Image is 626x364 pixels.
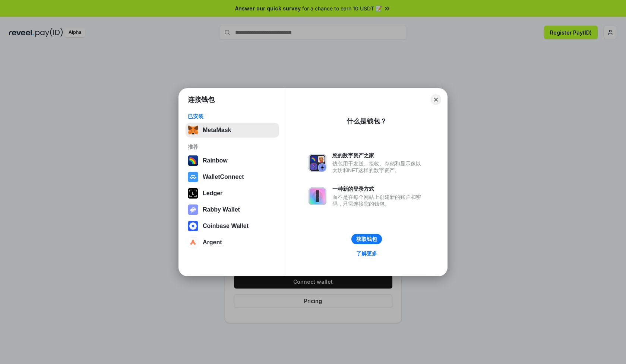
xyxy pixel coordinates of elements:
[188,113,277,120] div: 已安装
[332,194,425,207] div: 而不是在每个网站上创建新的账户和密码，只需连接您的钱包。
[309,154,326,172] img: svg+xml,%3Csvg%20xmlns%3D%22http%3A%2F%2Fwww.w3.org%2F2000%2Fsvg%22%20fill%3D%22none%22%20viewBox...
[186,202,279,217] button: Rabby Wallet
[188,155,198,166] img: svg+xml,%3Csvg%20width%3D%22120%22%20height%3D%22120%22%20viewBox%3D%220%200%20120%20120%22%20fil...
[186,219,279,233] button: Coinbase Wallet
[431,94,441,105] button: Close
[203,239,222,246] div: Argent
[203,190,222,197] div: Ledger
[347,117,387,126] div: 什么是钱包？
[186,235,279,250] button: Argent
[203,127,231,133] div: MetaMask
[203,206,240,213] div: Rabby Wallet
[188,237,198,248] img: svg+xml,%3Csvg%20width%3D%2228%22%20height%3D%2228%22%20viewBox%3D%220%200%2028%2028%22%20fill%3D...
[186,153,279,168] button: Rainbow
[352,249,382,258] a: 了解更多
[186,123,279,138] button: MetaMask
[356,236,377,242] div: 获取钱包
[203,157,228,164] div: Rainbow
[186,170,279,184] button: WalletConnect
[186,186,279,201] button: Ledger
[188,188,198,199] img: svg+xml,%3Csvg%20xmlns%3D%22http%3A%2F%2Fwww.w3.org%2F2000%2Fsvg%22%20width%3D%2228%22%20height%3...
[188,125,198,135] img: svg+xml,%3Csvg%20fill%3D%22none%22%20height%3D%2233%22%20viewBox%3D%220%200%2035%2033%22%20width%...
[203,174,244,180] div: WalletConnect
[188,172,198,182] img: svg+xml,%3Csvg%20width%3D%2228%22%20height%3D%2228%22%20viewBox%3D%220%200%2028%2028%22%20fill%3D...
[351,234,382,244] button: 获取钱包
[309,187,326,205] img: svg+xml,%3Csvg%20xmlns%3D%22http%3A%2F%2Fwww.w3.org%2F2000%2Fsvg%22%20fill%3D%22none%22%20viewBox...
[188,204,198,215] img: svg+xml,%3Csvg%20xmlns%3D%22http%3A%2F%2Fwww.w3.org%2F2000%2Fsvg%22%20fill%3D%22none%22%20viewBox...
[356,250,377,257] div: 了解更多
[203,223,249,229] div: Coinbase Wallet
[188,95,215,104] h1: 连接钱包
[332,186,425,192] div: 一种新的登录方式
[188,144,277,150] div: 推荐
[332,152,425,159] div: 您的数字资产之家
[188,221,198,231] img: svg+xml,%3Csvg%20width%3D%2228%22%20height%3D%2228%22%20viewBox%3D%220%200%2028%2028%22%20fill%3D...
[332,160,425,174] div: 钱包用于发送、接收、存储和显示像以太坊和NFT这样的数字资产。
